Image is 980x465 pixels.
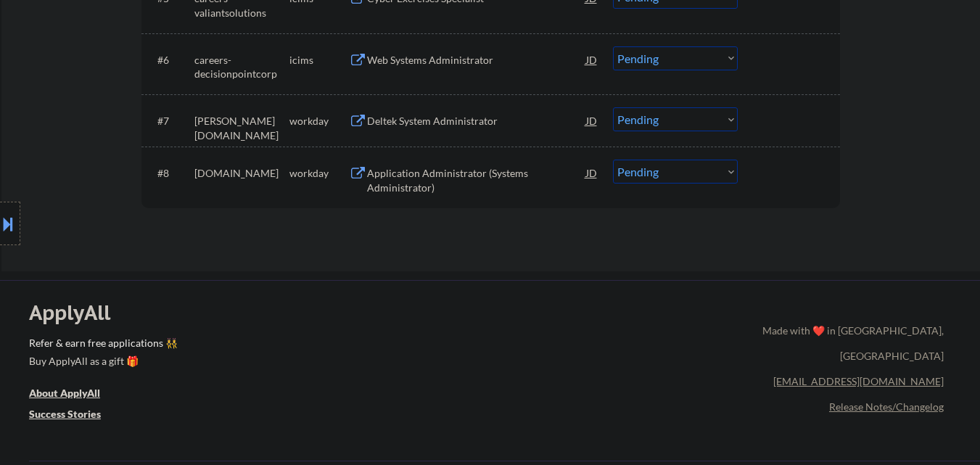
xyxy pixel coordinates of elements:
[367,53,586,67] div: Web Systems Administrator
[29,356,174,366] div: Buy ApplyAll as a gift 🎁
[194,53,289,81] div: careers-decisionpointcorp
[29,385,120,403] a: About ApplyAll
[289,53,349,67] div: icims
[29,406,120,424] a: Success Stories
[29,353,174,371] a: Buy ApplyAll as a gift 🎁
[29,408,101,420] u: Success Stories
[29,387,100,399] u: About ApplyAll
[157,53,183,67] div: #6
[289,166,349,181] div: workday
[289,114,349,128] div: workday
[773,375,944,387] a: [EMAIL_ADDRESS][DOMAIN_NAME]
[829,400,944,413] a: Release Notes/Changelog
[367,114,586,128] div: Deltek System Administrator
[757,318,944,369] div: Made with ❤️ in [GEOGRAPHIC_DATA], [GEOGRAPHIC_DATA]
[585,46,599,73] div: JD
[585,107,599,133] div: JD
[367,166,586,194] div: Application Administrator (Systems Administrator)
[585,160,599,186] div: JD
